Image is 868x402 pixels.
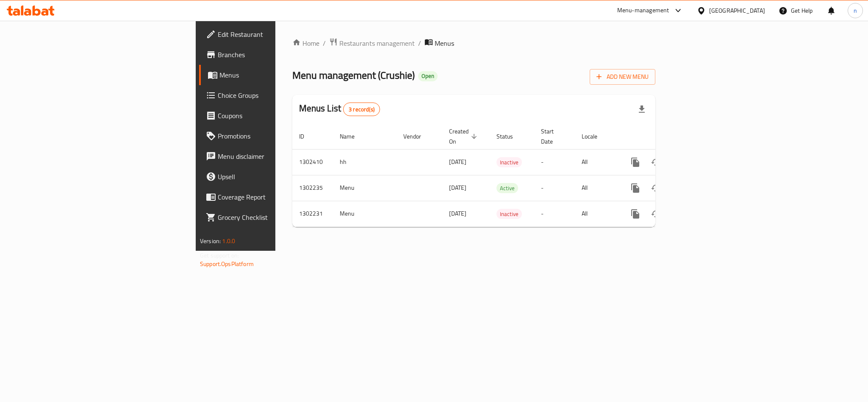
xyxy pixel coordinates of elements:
div: Total records count [343,103,380,116]
span: Choice Groups [218,90,334,100]
button: more [625,178,646,198]
span: Name [340,131,366,141]
div: Inactive [496,209,522,219]
a: Branches [199,44,341,65]
td: hh [333,149,397,175]
span: Inactive [496,209,522,219]
a: Choice Groups [199,85,341,105]
span: Version: [200,236,221,247]
span: Coupons [218,111,334,121]
a: Promotions [199,126,341,146]
span: Branches [218,50,334,60]
div: Export file [632,99,652,119]
span: Coverage Report [218,192,334,202]
div: Active [496,183,518,193]
span: Menus [219,70,334,80]
span: Active [496,183,518,193]
a: Coupons [199,105,341,126]
td: Menu [333,175,397,201]
span: 3 record(s) [344,105,380,114]
nav: breadcrumb [292,38,655,49]
span: Inactive [496,158,522,167]
span: Restaurants management [339,38,415,48]
a: Menu disclaimer [199,146,341,166]
span: [DATE] [449,208,466,219]
span: Promotions [218,131,334,141]
span: Menu disclaimer [218,151,334,161]
span: Menu management ( Crushie ) [292,66,415,85]
span: Status [496,131,524,141]
td: All [575,149,618,175]
span: Created On [449,126,480,147]
button: Change Status [646,178,666,198]
a: Menus [199,65,341,85]
td: - [534,175,575,201]
div: Inactive [496,157,522,167]
a: Coverage Report [199,187,341,207]
button: Add New Menu [590,69,655,85]
span: Grocery Checklist [218,212,334,222]
a: Restaurants management [329,38,415,49]
td: - [534,201,575,227]
table: enhanced table [292,124,713,227]
span: n [854,6,857,15]
li: / [418,38,421,48]
div: Menu-management [617,6,669,16]
span: Vendor [403,131,432,141]
span: Edit Restaurant [218,29,334,39]
div: Open [418,71,438,81]
button: Change Status [646,152,666,172]
a: Support.OpsPlatform [200,258,254,269]
td: All [575,175,618,201]
span: Menus [435,38,454,48]
span: [DATE] [449,182,466,193]
span: ID [299,131,315,141]
a: Upsell [199,166,341,187]
span: 1.0.0 [222,236,235,247]
button: more [625,204,646,224]
span: [DATE] [449,156,466,167]
h2: Menus List [299,102,380,116]
button: Change Status [646,204,666,224]
span: Open [418,72,438,80]
span: Locale [582,131,608,141]
a: Edit Restaurant [199,24,341,44]
span: Start Date [541,126,565,147]
th: Actions [618,124,713,150]
a: Grocery Checklist [199,207,341,227]
span: Get support on: [200,250,239,261]
button: more [625,152,646,172]
td: - [534,149,575,175]
span: Upsell [218,172,334,182]
td: Menu [333,201,397,227]
td: All [575,201,618,227]
span: Add New Menu [596,72,649,82]
div: [GEOGRAPHIC_DATA] [709,6,765,15]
